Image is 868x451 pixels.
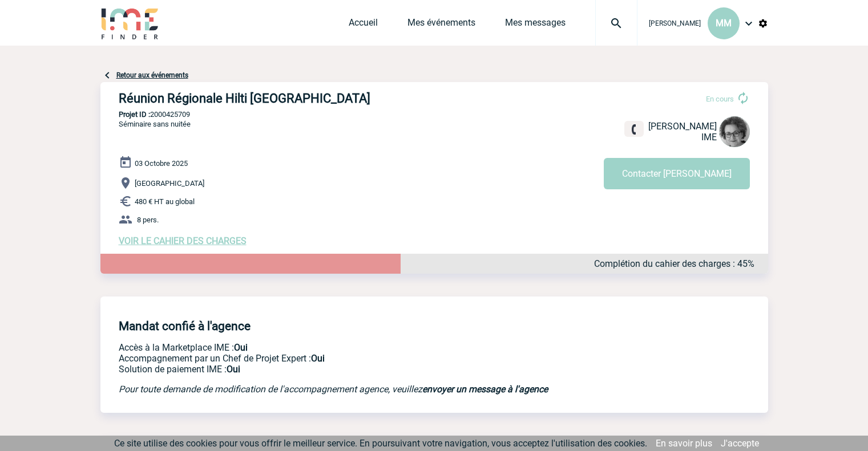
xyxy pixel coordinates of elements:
a: Mes événements [407,17,475,33]
span: 03 Octobre 2025 [135,159,188,168]
a: J'accepte [721,438,759,449]
span: 8 pers. [137,216,159,224]
b: Oui [234,342,248,353]
span: MM [716,18,732,29]
span: [PERSON_NAME] [648,121,717,132]
span: IME [701,132,717,143]
img: 101028-0.jpg [719,116,750,147]
img: IME-Finder [100,7,160,39]
em: Pour toute demande de modification de l'accompagnement agence, veuillez [119,384,548,395]
img: fixe.png [629,124,639,135]
button: Contacter [PERSON_NAME] [604,158,750,189]
b: Oui [227,364,240,375]
a: Retour aux événements [116,71,188,79]
p: Accès à la Marketplace IME : [119,342,592,353]
span: En cours [706,95,734,103]
a: VOIR LE CAHIER DES CHARGES [119,235,247,246]
span: Ce site utilise des cookies pour vous offrir le meilleur service. En poursuivant votre navigation... [114,438,647,449]
p: Conformité aux process achat client, Prise en charge de la facturation, Mutualisation de plusieur... [119,364,592,375]
span: [PERSON_NAME] [649,19,701,27]
span: [GEOGRAPHIC_DATA] [135,179,204,188]
a: Mes messages [505,17,566,33]
b: Projet ID : [119,110,150,119]
a: Accueil [349,17,378,33]
a: envoyer un message à l'agence [422,384,548,395]
h4: Mandat confié à l'agence [119,319,251,333]
a: En savoir plus [656,438,712,449]
span: Séminaire sans nuitée [119,120,191,128]
span: 480 € HT au global [135,197,195,206]
h3: Réunion Régionale Hilti [GEOGRAPHIC_DATA] [119,91,461,105]
p: 2000425709 [100,110,768,119]
b: Oui [311,353,325,364]
p: Prestation payante [119,353,592,364]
